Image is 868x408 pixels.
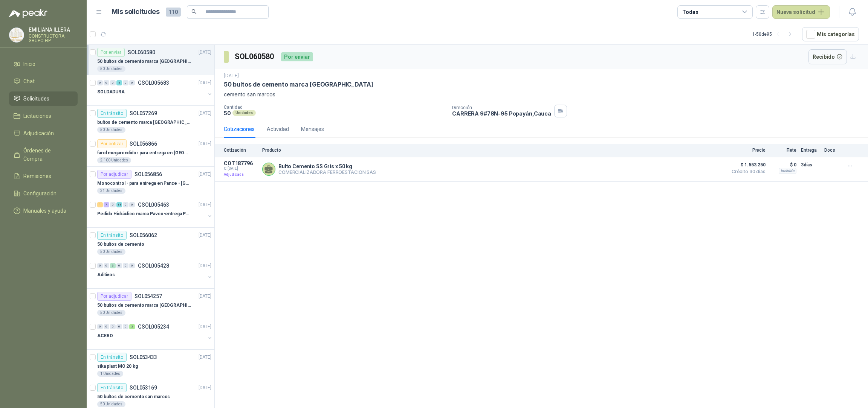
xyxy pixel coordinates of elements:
[110,80,116,85] div: 0
[87,350,214,380] a: En tránsitoSOL053433[DATE] sika plast MO 20 kg1 Unidades
[9,169,78,183] a: Remisiones
[87,106,214,136] a: En tránsitoSOL057269[DATE] bultos de cemento marca [GEOGRAPHIC_DATA]- Entrega en [GEOGRAPHIC_DATA...
[112,6,160,17] h1: Mis solicitudes
[116,263,122,268] div: 0
[134,294,162,299] p: SOL054257
[779,168,796,174] div: Incluido
[191,9,197,14] span: search
[199,354,211,361] p: [DATE]
[97,119,191,126] p: bultos de cemento marca [GEOGRAPHIC_DATA]- Entrega en [GEOGRAPHIC_DATA]-Cauca
[97,332,113,339] p: ACERO
[138,263,169,268] p: GSOL005428
[123,202,128,207] div: 0
[9,28,24,42] img: Company Logo
[104,324,109,329] div: 0
[301,125,324,133] div: Mensajes
[97,66,125,72] div: 50 Unidades
[770,160,796,169] p: $ 0
[104,263,109,268] div: 0
[97,241,144,248] p: 50 bultos de cemento
[224,72,239,79] p: [DATE]
[23,94,49,103] span: Solicitudes
[9,109,78,123] a: Licitaciones
[29,34,78,43] p: CONSTRUCTORA GRUPO FIP
[97,127,125,133] div: 50 Unidades
[97,180,191,187] p: Monocontrol - para entrega en Pance - [GEOGRAPHIC_DATA]
[224,171,258,178] p: Adjudicada
[97,170,131,179] div: Por adjudicar
[129,263,135,268] div: 0
[224,166,258,171] span: C: [DATE]
[97,383,127,392] div: En tránsito
[224,160,258,166] p: COT187796
[281,52,313,61] div: Por enviar
[123,324,128,329] div: 0
[199,49,211,56] p: [DATE]
[224,148,258,153] p: Cotización
[97,231,127,240] div: En tránsito
[104,80,109,85] div: 0
[87,228,214,258] a: En tránsitoSOL056062[DATE] 50 bultos de cemento50 Unidades
[224,110,231,116] p: 50
[232,110,256,116] div: Unidades
[87,289,214,319] a: Por adjudicarSOL054257[DATE] 50 bultos de cemento marca [GEOGRAPHIC_DATA]50 Unidades
[97,157,131,163] div: 2.100 Unidades
[23,172,51,180] span: Remisiones
[123,80,128,85] div: 0
[224,125,255,133] div: Cotizaciones
[138,324,169,329] p: GSOL005234
[116,80,122,85] div: 8
[97,80,103,85] div: 0
[97,149,191,157] p: farol megarendidor para entrega en [GEOGRAPHIC_DATA]
[130,385,157,390] p: SOL053169
[452,105,551,110] p: Dirección
[97,202,103,207] div: 1
[97,200,213,224] a: 1 7 0 18 0 0 GSOL005463[DATE] Pedido Hidráulico marca Pavco-entrega Popayán
[199,262,211,269] p: [DATE]
[23,189,57,198] span: Configuración
[123,263,128,268] div: 0
[134,172,162,177] p: SOL056856
[9,57,78,71] a: Inicio
[682,8,698,16] div: Todas
[199,293,211,300] p: [DATE]
[97,78,213,102] a: 0 0 0 8 0 0 GSOL005683[DATE] SOLDADURA
[97,271,115,279] p: Aditivos
[129,324,135,329] div: 2
[97,88,125,96] p: SOLDADURA
[278,169,376,175] p: COMERCIALIZADORA FERROESTACION SAS
[23,146,70,163] span: Órdenes de Compra
[752,28,796,40] div: 1 - 50 de 95
[9,9,47,18] img: Logo peakr
[770,148,796,153] p: Flete
[97,401,125,407] div: 50 Unidades
[23,77,35,85] span: Chat
[128,50,155,55] p: SOL060580
[130,355,157,360] p: SOL053433
[97,353,127,362] div: En tránsito
[97,58,191,65] p: 50 bultos de cemento marca [GEOGRAPHIC_DATA]
[97,322,213,346] a: 0 0 0 0 0 2 GSOL005234[DATE] ACERO
[728,160,766,169] span: $ 1.553.250
[130,233,157,238] p: SOL056062
[97,139,127,148] div: Por cotizar
[97,188,125,194] div: 31 Unidades
[29,27,78,32] p: EMILIANA ILLERA
[97,249,125,255] div: 50 Unidades
[23,60,35,68] span: Inicio
[262,148,723,153] p: Producto
[267,125,289,133] div: Actividad
[199,79,211,87] p: [DATE]
[199,232,211,239] p: [DATE]
[97,324,103,329] div: 0
[97,393,170,400] p: 50 bultos de cemento san marcos
[224,90,859,99] p: cemento san marcos
[97,261,213,285] a: 0 0 3 0 0 0 GSOL005428[DATE] Aditivos
[452,110,551,117] p: CARRERA 9#78N-95 Popayán , Cauca
[110,202,116,207] div: 0
[116,202,122,207] div: 18
[97,302,191,309] p: 50 bultos de cemento marca [GEOGRAPHIC_DATA]
[110,324,116,329] div: 0
[130,111,157,116] p: SOL057269
[116,324,122,329] div: 0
